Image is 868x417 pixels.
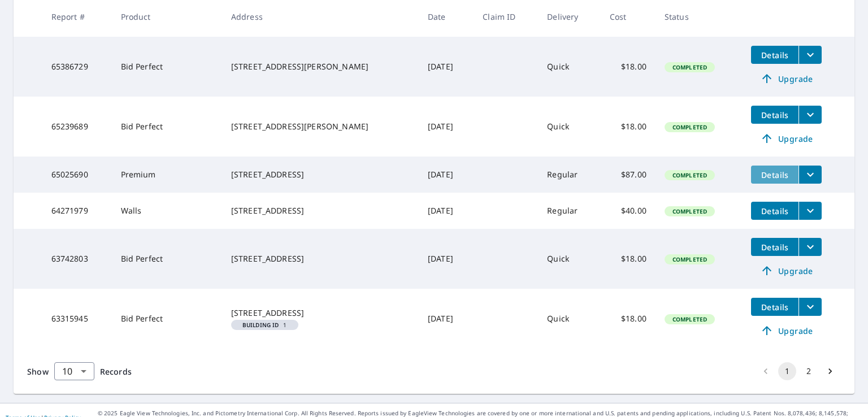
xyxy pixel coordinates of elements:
span: Show [27,366,49,377]
span: Details [758,170,792,180]
span: Completed [666,207,714,215]
span: Upgrade [758,324,815,337]
td: Bid Perfect [112,97,222,157]
td: $40.00 [601,193,656,229]
div: [STREET_ADDRESS] [231,169,410,180]
td: 65386729 [42,37,112,97]
td: Quick [538,97,600,157]
td: $18.00 [601,37,656,97]
span: Upgrade [758,264,815,277]
button: filesDropdownBtn-64271979 [798,202,822,220]
button: detailsBtn-65386729 [751,46,798,64]
td: [DATE] [419,37,474,97]
td: 63315945 [42,289,112,349]
td: Quick [538,229,600,289]
td: $18.00 [601,289,656,349]
button: filesDropdownBtn-63315945 [798,298,822,316]
td: $18.00 [601,97,656,157]
span: Completed [666,123,714,131]
span: Details [758,242,792,253]
td: $18.00 [601,229,656,289]
em: Building ID [242,322,279,328]
td: [DATE] [419,157,474,193]
a: Upgrade [751,69,822,88]
button: detailsBtn-63742803 [751,238,798,256]
button: Go to page 2 [800,362,818,380]
button: filesDropdownBtn-65025690 [798,166,822,184]
span: Completed [666,171,714,179]
button: Go to next page [821,362,839,380]
td: [DATE] [419,193,474,229]
span: Completed [666,315,714,323]
span: Completed [666,255,714,263]
td: $87.00 [601,157,656,193]
div: Show 10 records [54,362,94,380]
button: filesDropdownBtn-65239689 [798,106,822,124]
span: 1 [236,322,294,328]
span: Details [758,110,792,120]
a: Upgrade [751,129,822,147]
td: Quick [538,289,600,349]
td: Regular [538,193,600,229]
td: 65239689 [42,97,112,157]
div: [STREET_ADDRESS] [231,253,410,264]
td: 64271979 [42,193,112,229]
td: [DATE] [419,97,474,157]
span: Details [758,302,792,312]
td: Premium [112,157,222,193]
span: Details [758,50,792,60]
div: [STREET_ADDRESS] [231,205,410,216]
td: 63742803 [42,229,112,289]
div: [STREET_ADDRESS][PERSON_NAME] [231,61,410,72]
div: 10 [54,355,94,387]
button: detailsBtn-64271979 [751,202,798,220]
span: Upgrade [758,72,815,85]
button: filesDropdownBtn-63742803 [798,238,822,256]
a: Upgrade [751,322,822,340]
td: Bid Perfect [112,289,222,349]
td: [DATE] [419,289,474,349]
td: 65025690 [42,157,112,193]
td: Regular [538,157,600,193]
td: Walls [112,193,222,229]
td: [DATE] [419,229,474,289]
button: detailsBtn-65025690 [751,166,798,184]
a: Upgrade [751,262,822,280]
div: [STREET_ADDRESS] [231,307,410,319]
button: page 1 [778,362,796,380]
td: Bid Perfect [112,37,222,97]
nav: pagination navigation [755,362,841,380]
span: Completed [666,63,714,71]
span: Records [100,366,132,377]
div: [STREET_ADDRESS][PERSON_NAME] [231,121,410,132]
span: Details [758,206,792,216]
td: Quick [538,37,600,97]
td: Bid Perfect [112,229,222,289]
span: Upgrade [758,132,815,145]
button: detailsBtn-65239689 [751,106,798,124]
button: filesDropdownBtn-65386729 [798,46,822,64]
button: detailsBtn-63315945 [751,298,798,316]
